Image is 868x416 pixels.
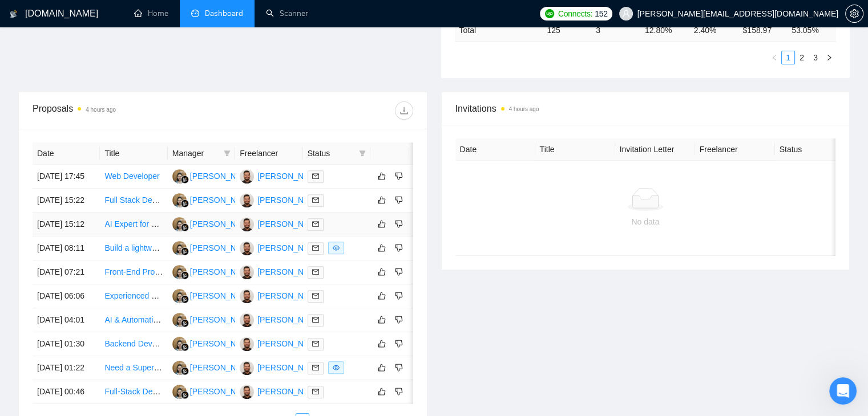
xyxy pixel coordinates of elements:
[640,19,689,41] td: 12.80 %
[257,218,323,230] div: [PERSON_NAME]
[378,172,386,181] span: like
[375,289,389,303] button: like
[378,219,386,229] span: like
[781,51,795,64] li: 1
[172,265,187,279] img: ES
[375,241,389,255] button: like
[395,291,403,300] span: dislike
[240,169,254,183] img: AA
[240,217,254,231] img: AA
[392,361,406,374] button: dislike
[312,340,319,347] span: mail
[13,40,36,63] img: Profile image for Mariia
[312,388,319,395] span: mail
[172,243,256,252] a: ES[PERSON_NAME]
[41,136,65,148] div: Mariia
[172,362,256,372] a: ES[PERSON_NAME]
[312,221,319,227] span: mail
[221,145,233,162] span: filter
[465,215,827,228] div: No data
[13,82,36,105] img: Profile image for Mariia
[240,265,254,279] img: AA
[134,9,168,18] a: homeHome
[190,385,256,398] div: [PERSON_NAME]
[181,271,189,279] img: gigradar-bm.png
[190,242,256,254] div: [PERSON_NAME]
[240,385,254,399] img: AA
[689,19,738,41] td: 2.40 %
[395,243,403,252] span: dislike
[172,219,256,228] a: ES[PERSON_NAME]
[392,169,406,183] button: dislike
[181,343,189,351] img: gigradar-bm.png
[378,339,386,348] span: like
[240,289,254,303] img: AA
[829,377,857,405] iframe: Intercom live chat
[392,265,406,279] button: dislike
[190,289,256,302] div: [PERSON_NAME]
[375,337,389,350] button: like
[100,236,167,260] td: Build a lightweight travel booking applet that turns creator content into one tap bookable trips
[181,176,189,183] img: gigradar-bm.png
[100,213,167,236] td: AI Expert for E-Commerce Platform
[104,363,443,372] a: Need a Super Creative Full-Stack Developer for a Modern SaaS/Hiring Platform (MVP Concept)
[181,367,189,375] img: gigradar-bm.png
[392,385,406,398] button: dislike
[240,267,323,276] a: AA[PERSON_NAME]
[375,361,389,374] button: like
[509,106,539,112] time: 4 hours ago
[190,170,256,182] div: [PERSON_NAME]
[33,142,100,165] th: Date
[104,195,314,205] a: Full Stack Developer Needed: React.js, Node.js, Express.js
[392,289,406,303] button: dislike
[257,385,323,398] div: [PERSON_NAME]
[595,7,607,20] span: 152
[100,142,167,165] th: Title
[181,391,189,399] img: gigradar-bm.png
[787,19,836,41] td: 53.05 %
[181,319,189,327] img: gigradar-bm.png
[172,267,256,276] a: ES[PERSON_NAME]
[395,101,413,120] button: download
[392,313,406,327] button: dislike
[695,138,775,161] th: Freelancer
[104,267,332,276] a: Front-End Project Development with React, Next.js, and Hero UI
[172,241,187,255] img: ES
[172,313,187,327] img: ES
[775,138,855,161] th: Status
[205,9,243,18] span: Dashboard
[240,361,254,375] img: AA
[67,51,99,63] div: • [DATE]
[190,194,256,206] div: [PERSON_NAME]
[100,165,167,189] td: Web Developer
[190,337,256,350] div: [PERSON_NAME]
[395,339,403,348] span: dislike
[67,93,99,105] div: • [DATE]
[53,256,176,279] button: Send us a message
[190,266,256,278] div: [PERSON_NAME]
[257,170,323,182] div: [PERSON_NAME]
[266,9,308,18] a: searchScanner
[809,51,822,64] li: 3
[455,101,836,116] span: Invitations
[455,138,535,161] th: Date
[615,138,695,161] th: Invitation Letter
[84,5,146,25] h1: Messages
[240,171,323,180] a: AA[PERSON_NAME]
[191,9,199,17] span: dashboard
[33,213,100,236] td: [DATE] 15:12
[100,356,167,380] td: Need a Super Creative Full-Stack Developer for a Modern SaaS/Hiring Platform (MVP Concept)
[172,315,256,324] a: ES[PERSON_NAME]
[172,171,256,180] a: ES[PERSON_NAME]
[375,265,389,279] button: like
[375,169,389,183] button: like
[240,195,323,204] a: AA[PERSON_NAME]
[104,315,285,324] a: AI & Automation – Process Optimization Developer
[86,107,116,113] time: 4 hours ago
[100,380,167,404] td: Full-Stack Developer to Build Internal Assessment & Workout Platform with AI Assistance
[359,150,366,157] span: filter
[240,313,254,327] img: AA
[378,315,386,324] span: like
[172,193,187,207] img: ES
[378,363,386,372] span: like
